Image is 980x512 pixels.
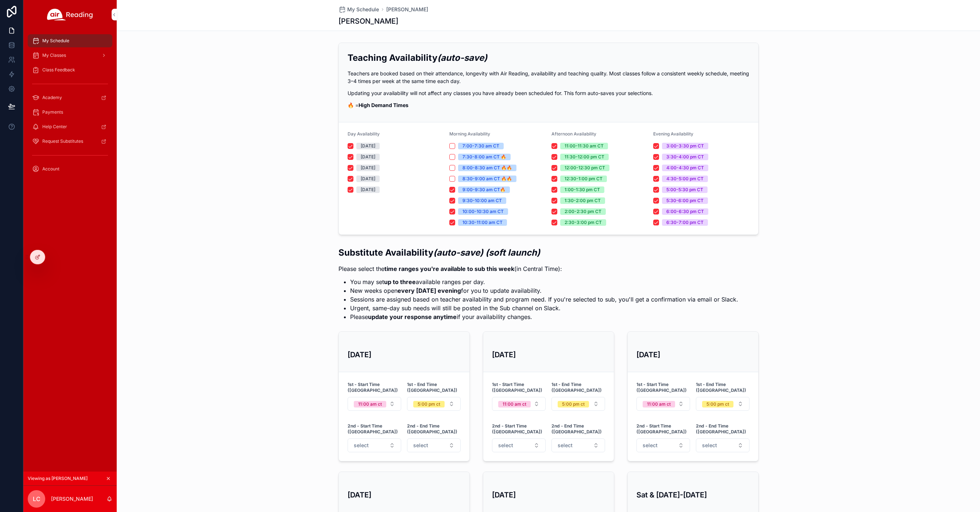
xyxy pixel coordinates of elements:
img: App logo [47,9,93,20]
strong: 2nd - End Time ([GEOGRAPHIC_DATA]) [551,423,605,435]
p: [PERSON_NAME] [51,495,93,503]
div: 4:30-5:00 pm CT [666,176,704,182]
span: My Schedule [42,38,69,44]
span: Account [42,166,59,172]
strong: 1st - Start Time ([GEOGRAPHIC_DATA]) [492,382,546,393]
div: 11:00 am ct [503,401,526,407]
span: Afternoon Availability [551,131,596,137]
div: 11:30-12:00 pm CT [565,154,604,160]
h1: [PERSON_NAME] [338,16,398,26]
a: Account [28,162,112,176]
h2: Substitute Availability [338,247,738,259]
h3: [DATE] [636,349,749,360]
button: Select Button [636,438,690,452]
li: Please if your availability changes. [350,312,738,321]
a: [PERSON_NAME] [386,6,428,13]
span: select [498,442,513,449]
button: Select Button [551,438,605,452]
h2: Teaching Availability [348,52,749,64]
em: (auto-save) (soft launch) [433,247,540,258]
a: My Schedule [338,6,379,13]
button: Select Button [407,397,461,411]
div: 8:30-9:00 am CT 🔥🔥 [462,176,512,182]
span: Payments [42,109,63,115]
span: Class Feedback [42,67,75,73]
span: select [702,442,717,449]
div: [DATE] [361,176,375,182]
div: 3:00-3:30 pm CT [666,143,704,149]
div: 7:00-7:30 am CT [462,143,499,149]
strong: 2nd - Start Time ([GEOGRAPHIC_DATA]) [492,423,546,435]
div: 12:30-1:00 pm CT [565,176,603,182]
div: 5:00 pm ct [418,401,440,407]
strong: time ranges you're available to sub this week [384,265,514,272]
div: 7:30-8:00 am CT 🔥 [462,154,506,160]
div: 1:30-2:00 pm CT [565,197,601,204]
strong: 2nd - End Time ([GEOGRAPHIC_DATA]) [407,423,461,435]
span: Help Center [42,124,67,130]
span: select [558,442,573,449]
a: My Classes [28,49,112,62]
div: [DATE] [361,165,375,171]
div: 10:00-10:30 am CT [462,208,504,215]
a: Academy [28,91,112,104]
strong: 2nd - Start Time ([GEOGRAPHIC_DATA]) [348,423,401,435]
strong: 1st - End Time ([GEOGRAPHIC_DATA]) [407,382,461,393]
h3: [DATE] [348,489,461,500]
strong: 1st - End Time ([GEOGRAPHIC_DATA]) [551,382,605,393]
div: 9:30-10:00 am CT [462,197,502,204]
a: My Schedule [28,34,112,47]
h3: Sat & [DATE]-[DATE] [636,489,749,500]
strong: every [DATE] evening [398,287,461,294]
strong: 1st - Start Time ([GEOGRAPHIC_DATA]) [348,382,401,393]
h3: [DATE] [492,489,605,500]
span: My Classes [42,52,66,58]
div: 1:00-1:30 pm CT [565,186,600,193]
li: Sessions are assigned based on teacher availability and program need. If you're selected to sub, ... [350,295,738,304]
div: scrollable content [23,29,117,185]
div: 11:00 am ct [358,401,382,407]
button: Select Button [696,438,749,452]
div: 5:00-5:30 pm CT [666,186,703,193]
p: Teachers are booked based on their attendance, longevity with Air Reading, availability and teach... [348,70,749,85]
li: New weeks open for you to update availability. [350,286,738,295]
strong: update your response anytime [368,313,457,320]
div: 11:00 am ct [647,401,671,407]
a: Class Feedback [28,63,112,76]
div: 8:00-8:30 am CT 🔥🔥 [462,165,512,171]
div: [DATE] [361,186,375,193]
div: 3:30-4:00 pm CT [666,154,704,160]
div: 10:30-11:00 am CT [462,219,503,226]
div: 2:30-3:00 pm CT [565,219,602,226]
span: select [354,442,369,449]
strong: High Demand Times [359,102,408,108]
span: select [643,442,658,449]
span: LC [33,495,40,503]
em: (auto-save) [437,52,487,63]
strong: 1st - Start Time ([GEOGRAPHIC_DATA]) [636,382,690,393]
a: Request Substitutes [28,135,112,148]
strong: 2nd - Start Time ([GEOGRAPHIC_DATA]) [636,423,690,435]
button: Select Button [492,397,546,411]
span: Morning Availability [449,131,490,137]
div: 9:00-9:30 am CT🔥 [462,186,506,193]
strong: up to three [384,278,416,285]
li: You may set available ranges per day. [350,277,738,286]
strong: 2nd - End Time ([GEOGRAPHIC_DATA]) [696,423,749,435]
span: select [413,442,428,449]
span: Request Substitutes [42,138,83,144]
div: 6:00-6:30 pm CT [666,208,704,215]
div: 5:30-6:00 pm CT [666,197,704,204]
div: 11:00-11:30 am CT [565,143,604,149]
button: Select Button [492,438,546,452]
button: Select Button [636,397,690,411]
span: Academy [42,95,62,101]
p: Updating your availability will not affect any classes you have already been scheduled for. This ... [348,89,749,97]
span: Viewing as [PERSON_NAME] [28,476,88,481]
a: Help Center [28,120,112,133]
div: 5:00 pm ct [562,401,585,407]
div: [DATE] [361,154,375,160]
span: My Schedule [347,6,379,13]
div: 6:30-7:00 pm CT [666,219,704,226]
